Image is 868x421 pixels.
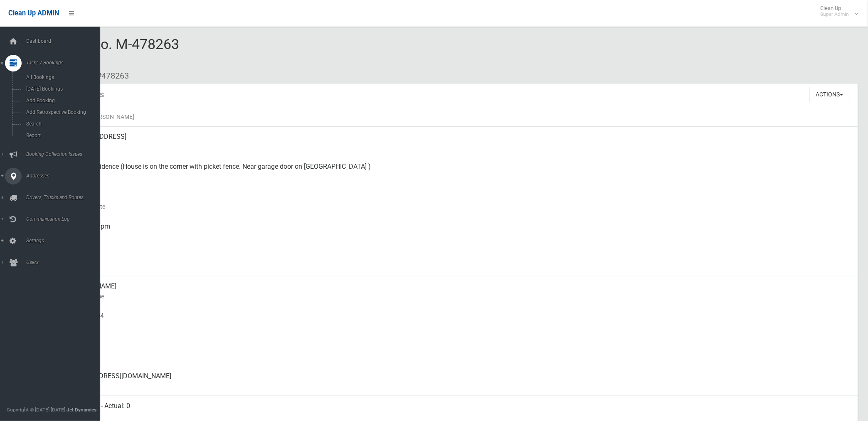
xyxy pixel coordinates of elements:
span: Copyright © [DATE]-[DATE] [7,407,65,413]
small: Items [67,411,851,421]
div: [DATE] 2:57pm [67,217,851,246]
div: [STREET_ADDRESS] [67,127,851,157]
span: Clean Up ADMIN [8,9,59,17]
span: Booking No. M-478263 [37,36,179,68]
div: None given [67,336,851,366]
span: Drivers, Trucks and Routes [24,194,107,200]
span: [DATE] Bookings [24,86,100,92]
small: Super Admin [821,11,849,17]
span: Dashboard [24,38,107,44]
small: Address [67,142,851,152]
div: [PERSON_NAME] [67,276,851,306]
span: Add Booking [24,98,100,103]
small: Collected At [67,231,851,241]
strong: Jet Dynamics [67,407,96,413]
button: Actions [810,87,850,102]
span: Addresses [24,173,107,179]
div: Side of Residence (House is on the corner with picket fence. Near garage door on [GEOGRAPHIC_DATA] ) [67,157,851,187]
a: [EMAIL_ADDRESS][DOMAIN_NAME]Email [37,366,858,396]
small: Zone [67,261,851,271]
small: Mobile [67,321,851,331]
span: Communication Log [24,216,107,222]
span: All Bookings [24,74,100,80]
span: Add Retrospective Booking [24,109,100,115]
div: 0412009804 [67,306,851,336]
span: Users [24,259,107,265]
span: Booking Collection Issues [24,151,107,157]
span: Clean Up [816,5,858,17]
div: [DATE] [67,246,851,276]
span: Tasks / Bookings [24,60,107,66]
small: Contact Name [67,291,851,301]
small: Collection Date [67,202,851,212]
span: Settings [24,238,107,244]
small: Name of [PERSON_NAME] [67,112,851,122]
small: Landline [67,351,851,361]
small: Pickup Point [67,172,851,182]
span: Report [24,133,100,138]
div: [EMAIL_ADDRESS][DOMAIN_NAME] [67,366,851,396]
li: #478263 [91,68,129,84]
div: [DATE] [67,187,851,217]
small: Email [67,381,851,391]
span: Search [24,121,100,127]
